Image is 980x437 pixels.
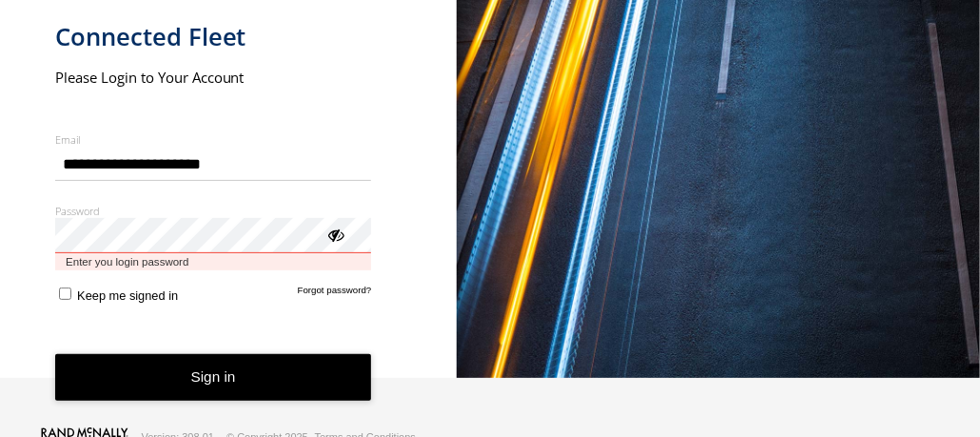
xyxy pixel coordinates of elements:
label: Password [55,204,372,218]
div: ViewPassword [325,225,344,244]
span: Enter you login password [55,253,372,271]
input: Keep me signed in [59,288,71,300]
h1: Connected Fleet [55,21,372,52]
button: Sign in [55,354,372,401]
label: Email [55,132,372,147]
h2: Please Login to Your Account [55,68,372,87]
span: Keep me signed in [77,288,178,303]
a: Forgot password? [298,285,372,303]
